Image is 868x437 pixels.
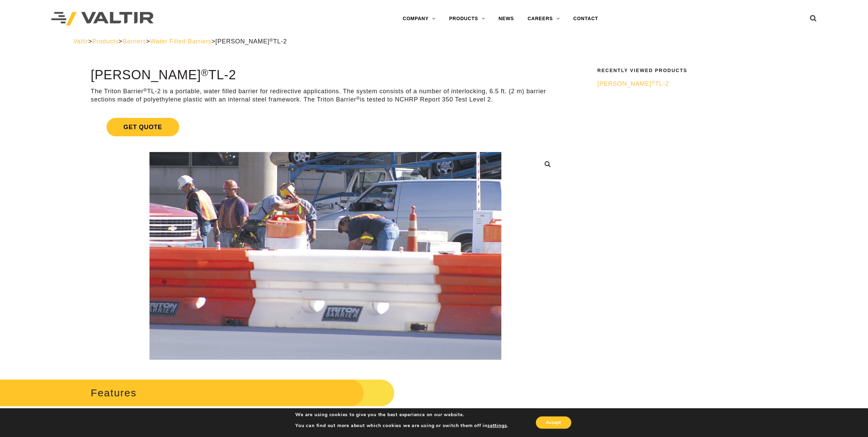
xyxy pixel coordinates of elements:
h1: [PERSON_NAME] TL-2 [91,68,560,82]
button: settings [487,423,507,429]
img: Valtir [51,12,154,26]
a: COMPANY [396,12,442,26]
div: > > > > [73,38,795,45]
sup: ® [201,67,209,78]
a: PRODUCTS [442,12,492,26]
a: Products [92,38,118,45]
a: Valtir [73,38,88,45]
a: CONTACT [567,12,605,26]
a: Barriers [123,38,146,45]
sup: ® [652,80,655,85]
a: NEWS [492,12,521,26]
a: [PERSON_NAME]®TL-2 [597,80,791,88]
span: Get Quote [106,118,179,136]
a: Water Filled Barriers [150,38,212,45]
p: The Triton Barrier TL-2 is a portable, water filled barrier for redirective applications. The sys... [91,87,560,104]
p: We are using cookies to give you the best experience on our website. [295,412,508,418]
sup: ® [143,87,147,93]
a: Get Quote [91,110,560,145]
a: CAREERS [521,12,567,26]
h2: Recently Viewed Products [597,68,791,73]
p: You can find out more about which cookies we are using or switch them off in . [295,423,508,429]
sup: ® [270,38,273,43]
span: [PERSON_NAME] TL-2 [215,38,287,45]
sup: ® [356,96,360,101]
span: [PERSON_NAME] TL-2 [597,80,669,87]
button: Accept [536,416,571,429]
